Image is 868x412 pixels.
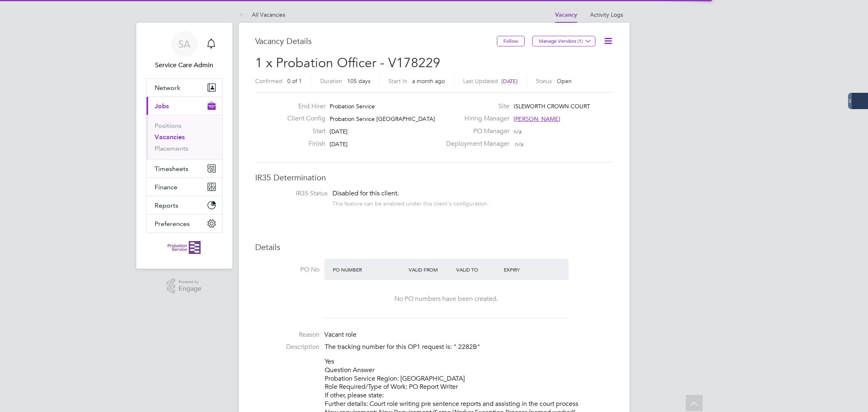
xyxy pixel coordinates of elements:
label: Start [281,127,326,136]
span: Vacant role [324,331,356,339]
span: [DATE] [330,128,348,135]
span: Powered by [179,278,201,285]
a: Placements [155,145,188,152]
span: Disabled for this client. [332,189,399,197]
span: 105 days [347,77,370,85]
span: Jobs [155,102,169,110]
span: n/a [515,140,523,148]
a: Activity Logs [590,11,623,18]
span: Reports [155,202,178,209]
span: [DATE] [501,78,518,85]
span: Probation Service [330,103,375,110]
label: PO Manager [441,127,509,136]
div: No PO numbers have been created. [332,295,560,303]
label: Status [536,77,552,85]
span: [PERSON_NAME] [514,115,560,123]
span: ISLEWORTH CROWN COURT [514,103,590,110]
div: Expiry [502,262,549,277]
a: Powered byEngage [167,278,201,294]
h3: IR35 Determination [255,172,613,183]
span: Engage [179,285,201,292]
span: Finance [155,183,177,191]
h3: Details [255,242,613,252]
h3: Vacancy Details [255,36,497,46]
span: SA [178,39,190,49]
span: Probation Service [GEOGRAPHIC_DATA] [330,115,435,123]
label: Reason [255,331,319,339]
div: PO Number [331,262,407,277]
label: Client Config [281,114,326,123]
label: Confirmed [255,77,282,85]
button: Timesheets [146,160,222,178]
button: Jobs [146,97,222,115]
button: Follow [497,36,525,46]
label: Description [255,343,319,351]
label: PO No [255,265,319,274]
div: This feature can be enabled under this client's configuration. [332,198,489,207]
button: Finance [146,178,222,196]
span: n/a [514,128,522,135]
button: Reports [146,196,222,214]
label: IR35 Status [263,189,328,198]
button: Manage Vendors (1) [532,36,595,46]
label: Hiring Manager [441,114,509,123]
span: Network [155,84,180,92]
img: probationservice-logo-retina.png [168,241,201,254]
a: All Vacancies [239,11,285,18]
a: Positions [155,122,181,129]
label: End Hirer [281,102,326,111]
a: Go to home page [146,241,223,254]
label: Finish [281,140,326,148]
span: Open [557,77,572,85]
span: 1 x Probation Officer - V178229 [255,55,440,71]
label: Deployment Manager [441,140,509,148]
span: Service Care Admin [146,60,223,70]
span: Timesheets [155,165,188,173]
div: Valid From [407,262,454,277]
span: Preferences [155,220,190,228]
span: [DATE] [330,140,348,148]
nav: Main navigation [136,23,232,269]
button: Preferences [146,215,222,232]
label: Site [441,102,509,111]
span: a month ago [412,77,445,85]
label: Start In [389,77,407,85]
a: SAService Care Admin [146,31,223,70]
label: Duration [320,77,342,85]
div: Jobs [146,115,222,159]
a: Vacancies [155,133,185,141]
button: Network [146,79,222,96]
label: Last Updated [463,77,498,85]
p: The tracking number for this OP1 request is: " 2282B" [325,343,613,351]
a: Vacancy [555,11,577,18]
span: 0 of 1 [287,77,302,85]
div: Valid To [454,262,502,277]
